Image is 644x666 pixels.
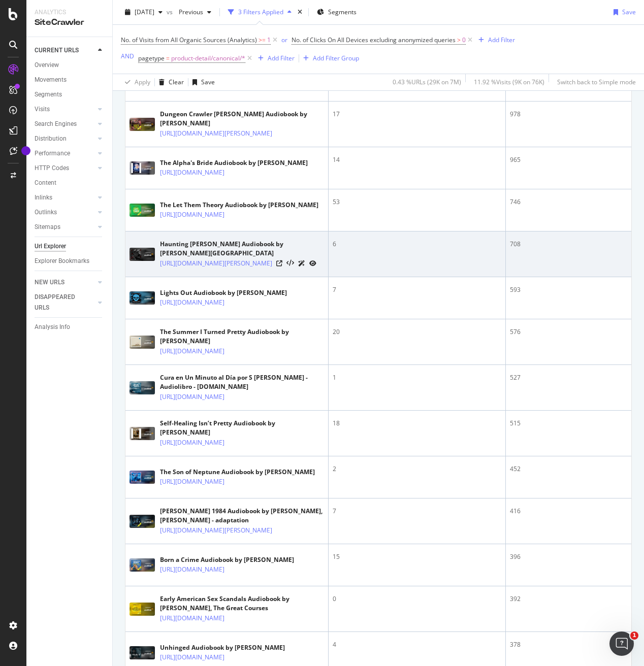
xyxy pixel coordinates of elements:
[35,134,67,144] div: Distribution
[35,192,95,203] a: Inlinks
[35,207,57,218] div: Outlinks
[333,240,501,249] div: 6
[160,288,287,297] div: Lights Out Audiobook by [PERSON_NAME]
[135,78,150,86] div: Apply
[557,78,636,86] div: Switch back to Simple mode
[35,148,95,159] a: Performance
[166,54,170,62] span: =
[609,631,634,656] iframe: Intercom live chat
[35,104,95,115] a: Visits
[333,419,501,428] div: 18
[333,327,501,337] div: 20
[35,45,95,56] a: CURRENT URLS
[35,222,60,232] div: Sitemaps
[35,119,95,129] a: Search Engines
[333,285,501,294] div: 7
[130,161,155,175] img: main image
[299,52,359,64] button: Add Filter Group
[35,89,62,100] div: Segments
[35,17,104,28] div: SiteCrawler
[281,35,287,45] button: or
[35,178,105,188] a: Content
[160,477,224,487] a: [URL][DOMAIN_NAME]
[35,104,50,115] div: Visits
[175,8,203,16] span: Previous
[121,36,257,44] span: No. of Visits from All Organic Sources (Analytics)
[130,291,155,305] img: main image
[121,51,134,61] button: AND
[175,4,215,20] button: Previous
[160,327,324,346] div: The Summer I Turned Pretty Audiobook by [PERSON_NAME]
[267,33,271,47] span: 1
[160,613,224,623] a: [URL][DOMAIN_NAME]
[474,78,544,86] div: 11.92 % Visits ( 9K on 76K )
[130,204,155,217] img: main image
[138,54,165,62] span: pagetype
[35,163,69,174] div: HTTP Codes
[462,33,466,47] span: 0
[169,78,184,86] div: Clear
[160,240,324,258] div: Haunting [PERSON_NAME] Audiobook by [PERSON_NAME][GEOGRAPHIC_DATA]
[35,241,66,252] div: Url Explorer
[35,322,105,332] a: Analysis Info
[35,292,95,313] a: DISAPPEARED URLS
[121,74,150,90] button: Apply
[130,118,155,131] img: main image
[160,468,315,477] div: The Son of Neptune Audiobook by [PERSON_NAME]
[298,258,305,269] a: AI Url Details
[160,507,324,525] div: [PERSON_NAME] 1984 Audiobook by [PERSON_NAME], [PERSON_NAME] - adaptation
[35,222,95,232] a: Sitemaps
[238,8,283,16] div: 3 Filters Applied
[130,515,155,528] img: main image
[130,427,155,440] img: main image
[328,8,357,16] span: Segments
[35,241,105,252] a: Url Explorer
[160,525,272,536] a: [URL][DOMAIN_NAME][PERSON_NAME]
[160,346,224,356] a: [URL][DOMAIN_NAME]
[160,297,224,308] a: [URL][DOMAIN_NAME]
[457,36,461,44] span: >
[160,128,272,139] a: [URL][DOMAIN_NAME][PERSON_NAME]
[296,7,304,17] div: times
[333,640,501,649] div: 4
[313,54,359,62] div: Add Filter Group
[281,36,287,44] div: or
[35,178,56,188] div: Content
[333,507,501,516] div: 7
[160,643,285,652] div: Unhinged Audiobook by [PERSON_NAME]
[188,74,215,90] button: Save
[35,45,79,56] div: CURRENT URLS
[35,75,105,85] a: Movements
[333,552,501,561] div: 15
[160,373,324,391] div: Cura en Un Minuto al Día por S [PERSON_NAME] - Audiolibro - [DOMAIN_NAME]
[259,36,266,44] span: >=
[35,148,70,159] div: Performance
[35,134,95,144] a: Distribution
[313,4,361,20] button: Segments
[130,381,155,394] img: main image
[201,78,215,86] div: Save
[35,292,86,313] div: DISAPPEARED URLS
[130,336,155,349] img: main image
[130,558,155,572] img: main image
[488,36,515,44] div: Add Filter
[333,464,501,474] div: 2
[609,4,636,20] button: Save
[333,110,501,119] div: 17
[35,163,95,174] a: HTTP Codes
[171,51,245,65] span: product-detail/canonical/*
[35,75,67,85] div: Movements
[160,158,308,168] div: The Alpha's Bride Audiobook by [PERSON_NAME]
[286,260,294,267] button: View HTML Source
[121,52,134,60] div: AND
[309,258,316,269] a: URL Inspection
[553,74,636,90] button: Switch back to Simple mode
[35,322,70,332] div: Analysis Info
[35,60,105,71] a: Overview
[622,8,636,16] div: Save
[35,119,77,129] div: Search Engines
[135,8,154,16] span: 2025 Aug. 29th
[333,197,501,207] div: 53
[21,146,30,155] div: Tooltip anchor
[160,438,224,448] a: [URL][DOMAIN_NAME]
